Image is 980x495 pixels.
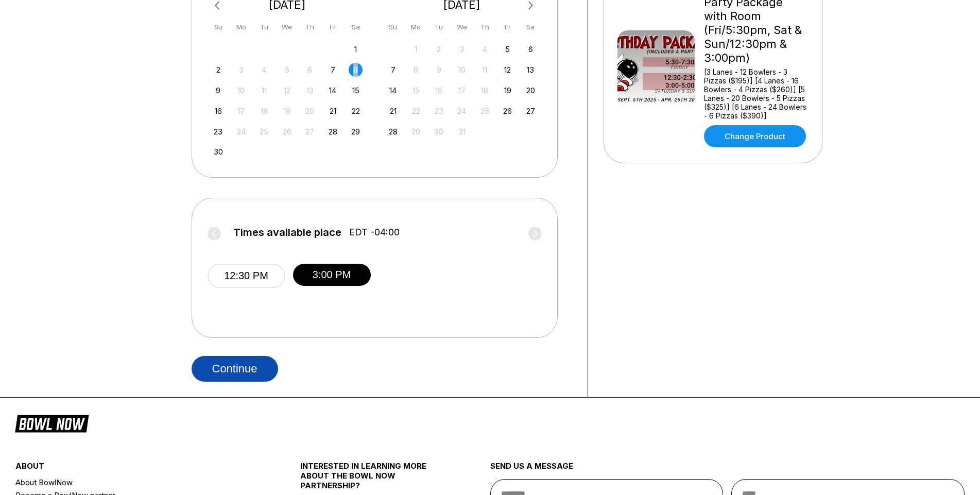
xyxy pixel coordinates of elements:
[349,227,400,238] span: EDT -04:00
[455,104,469,118] div: Not available Wednesday, December 24th, 2025
[704,67,809,120] div: [3 Lanes - 12 Bowlers - 3 Pizzas ($195)] [4 Lanes - 16 Bowlers - 4 Pizzas ($260)] [5 Lanes - 20 B...
[478,42,492,56] div: Not available Thursday, December 4th, 2025
[409,20,423,34] div: Mo
[234,83,248,97] div: Not available Monday, November 10th, 2025
[257,104,271,118] div: Not available Tuesday, November 18th, 2025
[386,104,400,118] div: Choose Sunday, December 21st, 2025
[234,125,248,139] div: Not available Monday, November 24th, 2025
[303,104,317,118] div: Not available Thursday, November 20th, 2025
[432,42,446,56] div: Not available Tuesday, December 2nd, 2025
[455,63,469,77] div: Not available Wednesday, December 10th, 2025
[349,83,363,97] div: Choose Saturday, November 15th, 2025
[386,63,400,77] div: Choose Sunday, December 7th, 2025
[432,104,446,118] div: Not available Tuesday, December 23rd, 2025
[501,63,514,77] div: Choose Friday, December 12th, 2025
[455,42,469,56] div: Not available Wednesday, December 3rd, 2025
[432,63,446,77] div: Not available Tuesday, December 9th, 2025
[349,104,363,118] div: Choose Saturday, November 22nd, 2025
[501,83,514,97] div: Choose Friday, December 19th, 2025
[303,20,317,34] div: Th
[303,125,317,139] div: Not available Thursday, November 27th, 2025
[257,83,271,97] div: Not available Tuesday, November 11th, 2025
[15,476,253,489] a: About BowlNow
[432,20,446,34] div: Tu
[211,104,225,118] div: Choose Sunday, November 16th, 2025
[478,63,492,77] div: Not available Thursday, December 11th, 2025
[455,83,469,97] div: Not available Wednesday, December 17th, 2025
[409,42,423,56] div: Not available Monday, December 1st, 2025
[478,20,492,34] div: Th
[257,20,271,34] div: Tu
[478,83,492,97] div: Not available Thursday, December 18th, 2025
[349,125,363,139] div: Choose Saturday, November 29th, 2025
[704,125,806,147] a: Change Product
[326,20,340,34] div: Fr
[524,20,538,34] div: Sa
[478,104,492,118] div: Not available Thursday, December 25th, 2025
[211,63,225,77] div: Choose Sunday, November 2nd, 2025
[385,41,539,139] div: month 2025-12
[211,145,225,159] div: Choose Sunday, November 30th, 2025
[432,125,446,139] div: Not available Tuesday, December 30th, 2025
[192,356,278,382] button: Continue
[409,125,423,139] div: Not available Monday, December 29th, 2025
[15,461,253,476] div: about
[490,461,965,479] div: send us a message
[326,63,340,77] div: Choose Friday, November 7th, 2025
[326,83,340,97] div: Choose Friday, November 14th, 2025
[280,20,294,34] div: We
[455,125,469,139] div: Not available Wednesday, December 31st, 2025
[386,20,400,34] div: Su
[349,42,363,56] div: Choose Saturday, November 1st, 2025
[524,42,538,56] div: Choose Saturday, December 6th, 2025
[280,63,294,77] div: Not available Wednesday, November 5th, 2025
[501,20,514,34] div: Fr
[234,20,248,34] div: Mo
[233,227,341,238] span: Times available place
[303,63,317,77] div: Not available Thursday, November 6th, 2025
[524,63,538,77] div: Choose Saturday, December 13th, 2025
[208,264,285,288] button: 12:30 PM
[257,63,271,77] div: Not available Tuesday, November 4th, 2025
[501,104,514,118] div: Choose Friday, December 26th, 2025
[409,83,423,97] div: Not available Monday, December 15th, 2025
[234,63,248,77] div: Not available Monday, November 3rd, 2025
[234,104,248,118] div: Not available Monday, November 17th, 2025
[293,264,371,286] button: 3:00 PM
[524,83,538,97] div: Choose Saturday, December 20th, 2025
[211,83,225,97] div: Choose Sunday, November 9th, 2025
[210,41,365,159] div: month 2025-11
[386,125,400,139] div: Choose Sunday, December 28th, 2025
[349,63,363,77] div: Choose Saturday, November 8th, 2025
[303,83,317,97] div: Not available Thursday, November 13th, 2025
[280,104,294,118] div: Not available Wednesday, November 19th, 2025
[326,125,340,139] div: Choose Friday, November 28th, 2025
[455,20,469,34] div: We
[501,42,514,56] div: Choose Friday, December 5th, 2025
[617,30,695,108] img: Party Package with Room (Fri/5:30pm, Sat & Sun/12:30pm & 3:00pm)
[211,20,225,34] div: Su
[326,104,340,118] div: Choose Friday, November 21st, 2025
[524,104,538,118] div: Choose Saturday, December 27th, 2025
[349,20,363,34] div: Sa
[280,83,294,97] div: Not available Wednesday, November 12th, 2025
[432,83,446,97] div: Not available Tuesday, December 16th, 2025
[211,125,225,139] div: Choose Sunday, November 23rd, 2025
[409,104,423,118] div: Not available Monday, December 22nd, 2025
[386,83,400,97] div: Choose Sunday, December 14th, 2025
[280,125,294,139] div: Not available Wednesday, November 26th, 2025
[409,63,423,77] div: Not available Monday, December 8th, 2025
[257,125,271,139] div: Not available Tuesday, November 25th, 2025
